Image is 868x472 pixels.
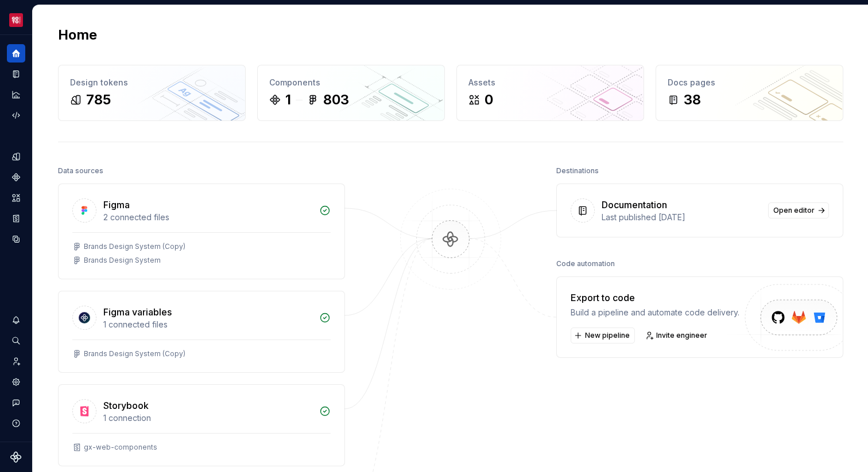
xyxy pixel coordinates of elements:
div: Docs pages [668,77,831,88]
span: Invite engineer [656,331,707,340]
button: Contact support [7,393,25,412]
span: New pipeline [585,331,630,340]
a: Design tokens785 [58,65,246,121]
button: Search ⌘K [7,331,25,350]
div: 0 [485,91,493,109]
div: 1 [285,91,291,109]
div: Figma variables [103,305,172,319]
div: Brands Design System (Copy) [84,242,185,251]
a: Settings [7,373,25,391]
div: Figma [103,198,130,212]
a: Assets [7,189,25,207]
div: Destinations [556,163,599,179]
a: Documentation [7,65,25,83]
a: Docs pages38 [656,65,843,121]
a: Components1803 [257,65,445,121]
div: Assets [468,77,632,88]
div: 1 connected files [103,319,312,330]
a: Home [7,44,25,63]
a: Components [7,168,25,186]
a: Assets0 [456,65,644,121]
div: Build a pipeline and automate code delivery. [571,307,739,318]
div: gx-web-components [84,443,157,452]
div: 38 [684,91,701,109]
div: Design tokens [70,77,234,88]
img: f4f33d50-0937-4074-a32a-c7cda971eed1.png [9,13,23,27]
div: Export to code [571,291,739,305]
a: Storybook stories [7,209,25,228]
div: 1 connection [103,412,312,424]
div: 803 [323,91,349,109]
div: Storybook [103,399,149,412]
a: Invite engineer [642,327,712,344]
svg: Supernova Logo [10,451,22,463]
a: Invite team [7,352,25,370]
div: Data sources [58,163,103,179]
a: Figma variables1 connected filesBrands Design System (Copy) [58,291,345,373]
div: Components [269,77,433,88]
div: 2 connected files [103,212,312,223]
button: New pipeline [571,327,635,344]
div: 785 [86,91,111,109]
div: Code automation [556,256,615,272]
a: Data sources [7,230,25,248]
a: Figma2 connected filesBrands Design System (Copy)Brands Design System [58,184,345,279]
button: Notifications [7,311,25,329]
a: Open editor [768,202,829,219]
h2: Home [58,26,97,44]
a: Code automation [7,106,25,124]
a: Storybook1 connectiongx-web-components [58,384,345,466]
a: Analytics [7,85,25,104]
a: Design tokens [7,147,25,166]
div: Documentation [602,198,667,212]
div: Brands Design System [84,256,161,265]
span: Open editor [773,206,815,215]
div: Brands Design System (Copy) [84,349,185,358]
div: Last published [DATE] [602,212,761,223]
